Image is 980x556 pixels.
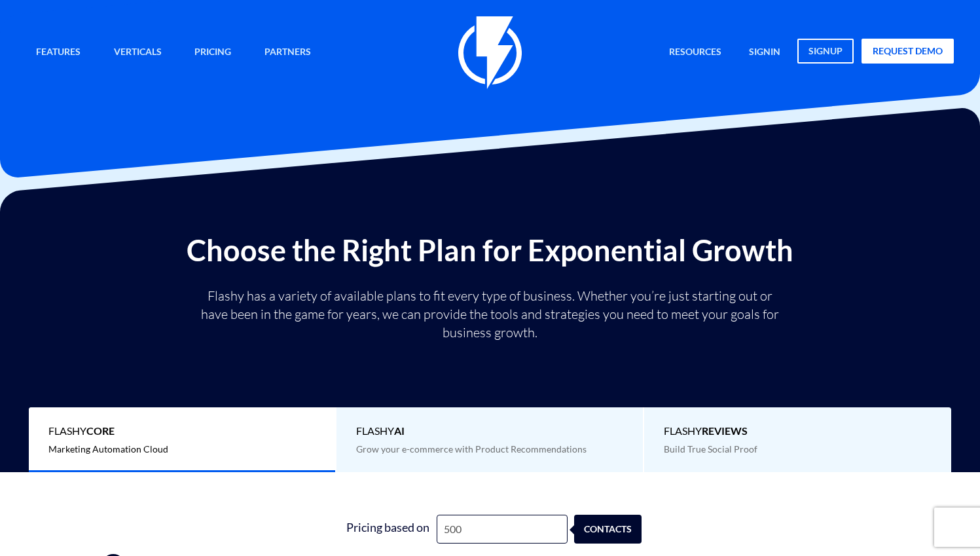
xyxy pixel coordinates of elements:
[862,39,954,64] a: request demo
[104,39,172,67] a: Verticals
[48,443,168,454] span: Marketing Automation Cloud
[356,443,587,454] span: Grow your e-commerce with Product Recommendations
[659,39,731,67] a: Resources
[739,39,790,67] a: signin
[664,424,932,439] span: Flashy
[394,424,405,437] b: AI
[185,39,241,67] a: Pricing
[797,39,854,64] a: signup
[356,424,623,439] span: Flashy
[196,287,785,342] p: Flashy has a variety of available plans to fit every type of business. Whether you’re just starti...
[10,234,970,267] h2: Choose the Right Plan for Exponential Growth
[26,39,90,67] a: Features
[590,515,658,544] div: contacts
[48,424,316,439] span: Flashy
[86,424,115,437] b: Core
[702,424,748,437] b: REVIEWS
[338,515,437,544] div: Pricing based on
[664,443,757,454] span: Build True Social Proof
[255,39,321,67] a: Partners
